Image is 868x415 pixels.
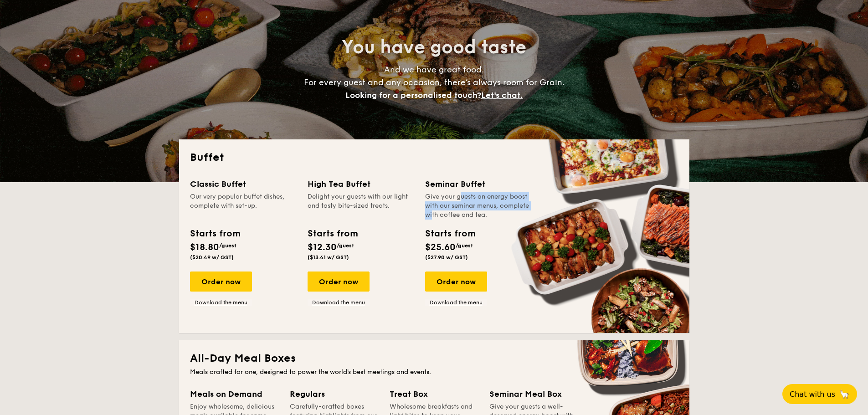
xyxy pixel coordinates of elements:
[489,388,578,400] div: Seminar Meal Box
[782,384,857,404] button: Chat with us🦙
[425,178,532,190] div: Seminar Buffet
[337,242,354,249] span: /guest
[425,299,487,306] a: Download the menu
[308,299,370,306] a: Download the menu
[290,388,379,400] div: Regulars
[190,242,219,253] span: $18.80
[308,254,349,261] span: ($13.41 w/ GST)
[425,242,456,253] span: $25.60
[190,150,678,165] h2: Buffet
[190,192,297,220] div: Our very popular buffet dishes, complete with set-up.
[190,254,234,261] span: ($20.49 w/ GST)
[190,227,240,241] div: Starts from
[390,388,478,400] div: Treat Box
[345,90,481,100] span: Looking for a personalised touch?
[219,242,236,249] span: /guest
[308,178,414,190] div: High Tea Buffet
[425,192,532,220] div: Give your guests an energy boost with our seminar menus, complete with coffee and tea.
[190,351,678,366] h2: All-Day Meal Boxes
[190,388,279,400] div: Meals on Demand
[308,242,337,253] span: $12.30
[342,36,526,58] span: You have good taste
[190,272,252,292] div: Order now
[839,389,850,400] span: 🦙
[481,90,523,100] span: Let's chat.
[308,227,357,241] div: Starts from
[308,272,370,292] div: Order now
[304,65,565,100] span: And we have great food. For every guest and any occasion, there’s always room for Grain.
[190,368,678,377] div: Meals crafted for one, designed to power the world's best meetings and events.
[790,390,835,399] span: Chat with us
[190,299,252,306] a: Download the menu
[456,242,473,249] span: /guest
[425,227,475,241] div: Starts from
[425,254,468,261] span: ($27.90 w/ GST)
[425,272,487,292] div: Order now
[190,178,297,190] div: Classic Buffet
[308,192,414,220] div: Delight your guests with our light and tasty bite-sized treats.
